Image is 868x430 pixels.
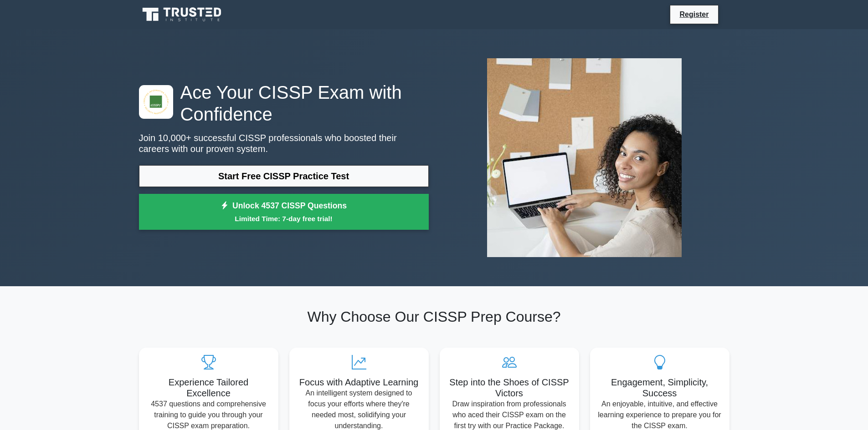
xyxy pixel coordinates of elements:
[139,194,429,230] a: Unlock 4537 CISSP QuestionsLimited Time: 7-day free trial!
[674,9,714,20] a: Register
[150,213,417,224] small: Limited Time: 7-day free trial!
[146,377,271,399] h5: Experience Tailored Excellence
[139,81,429,125] h1: Ace Your CISSP Exam with Confidence
[597,377,722,399] h5: Engagement, Simplicity, Success
[139,165,429,187] a: Start Free CISSP Practice Test
[297,377,421,388] h5: Focus with Adaptive Learning
[139,308,729,325] h2: Why Choose Our CISSP Prep Course?
[447,377,572,399] h5: Step into the Shoes of CISSP Victors
[139,132,429,154] p: Join 10,000+ successful CISSP professionals who boosted their careers with our proven system.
